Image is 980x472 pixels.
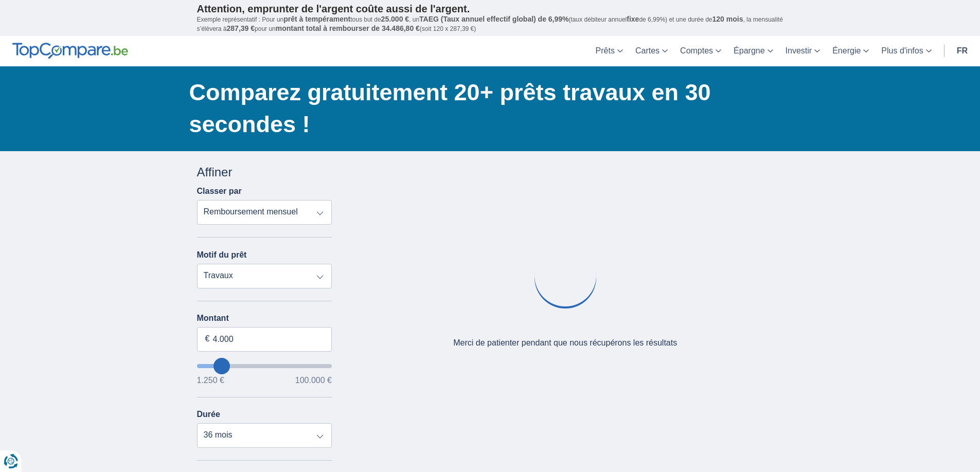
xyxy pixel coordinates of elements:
[875,36,937,66] a: Plus d'infos
[197,410,220,419] label: Durée
[12,43,128,59] img: TopCompare
[189,77,783,140] h1: Comparez gratuitement 20+ prêts travaux en 30 secondes !
[627,15,639,23] span: fixe
[197,250,247,260] label: Motif du prêt
[712,15,743,23] span: 120 mois
[276,24,420,32] span: montant total à rembourser de 34.486,80 €
[727,36,779,66] a: Épargne
[197,187,242,196] label: Classer par
[295,376,332,385] span: 100.000 €
[779,36,827,66] a: Investir
[197,164,332,181] div: Affiner
[453,337,677,349] div: Merci de patienter pendant que nous récupérons les résultats
[419,15,568,23] span: TAEG (Taux annuel effectif global) de 6,99%
[283,15,350,23] span: prêt à tempérament
[951,36,974,66] a: fr
[197,364,332,368] input: wantToBorrow
[197,15,783,33] p: Exemple représentatif : Pour un tous but de , un (taux débiteur annuel de 6,99%) et une durée de ...
[826,36,875,66] a: Énergie
[205,333,210,345] span: €
[629,36,674,66] a: Cartes
[197,376,224,385] span: 1.250 €
[381,15,409,23] span: 25.000 €
[674,36,727,66] a: Comptes
[227,24,255,32] span: 287,39 €
[197,314,332,323] label: Montant
[197,3,783,15] p: Attention, emprunter de l'argent coûte aussi de l'argent.
[590,36,629,66] a: Prêts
